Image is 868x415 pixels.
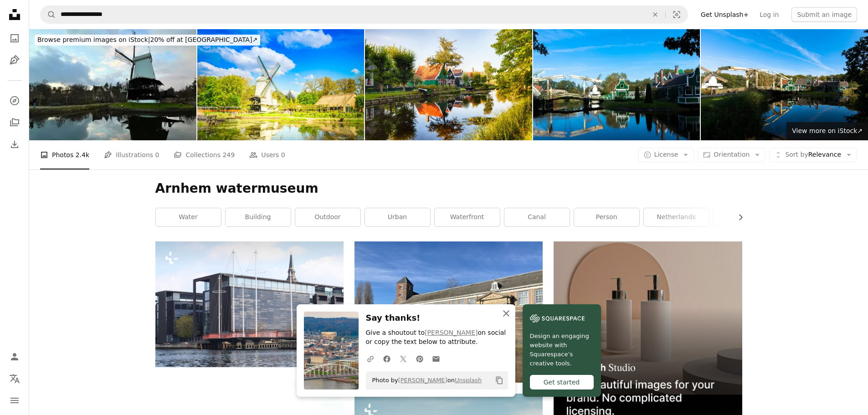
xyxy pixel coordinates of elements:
h3: Say thanks! [366,312,508,325]
img: skyline of old town Arnhem [197,29,365,140]
a: Log in / Sign up [5,348,24,366]
img: Traditional house at the historic village of Zaanse Schans, Netherlands [365,29,532,140]
a: person [574,208,639,226]
a: Explore [5,92,24,110]
button: License [638,148,694,162]
img: Typical dutch scene with buildings on the water canal [701,29,868,140]
a: Share on Facebook [379,349,395,368]
a: Share on Pinterest [411,349,428,368]
a: Get Unsplash+ [695,7,754,22]
span: View more on iStock ↗ [792,127,863,134]
h1: Arnhem watermuseum [155,180,742,197]
button: Clear [645,6,665,23]
button: Language [5,369,24,388]
img: file-1606177908946-d1eed1cbe4f5image [530,312,585,325]
a: Contemporary glass building on the canal bank front wiev [155,300,344,308]
a: housing [714,208,779,226]
a: Share on Twitter [395,349,411,368]
img: Typical dutch scene with buildings on the water canal [533,29,700,140]
a: netherlands [644,208,709,226]
button: scroll list to the right [732,208,742,226]
img: Traditional Dutch windmill reflecting in the water at the Netherlands Open Air Museum in Arnhem [29,29,196,140]
a: Collections [5,113,24,132]
button: Copy to clipboard [492,373,507,388]
a: Log in [754,7,784,22]
span: 0 [281,150,285,160]
a: Home — Unsplash [5,5,24,26]
a: water [156,208,221,226]
span: License [654,151,678,158]
a: Illustrations 0 [104,140,159,169]
a: waterfront [435,208,500,226]
a: Download History [5,135,24,154]
button: Search Unsplash [41,6,56,23]
a: outdoor [295,208,360,226]
img: Contemporary glass building on the canal bank front wiev [155,241,344,367]
a: Collections 249 [174,140,235,169]
form: Find visuals sitewide [40,5,688,24]
img: a building with a bridge over a body of water [354,241,543,383]
a: Browse premium images on iStock|20% off at [GEOGRAPHIC_DATA]↗ [29,29,266,51]
a: [PERSON_NAME] [425,329,478,336]
a: canal [504,208,570,226]
a: Users 0 [249,140,285,169]
p: Give a shoutout to on social or copy the text below to attribute. [366,328,508,347]
div: Get started [530,375,594,389]
span: 249 [222,150,235,160]
a: Design an engaging website with Squarespace’s creative tools.Get started [523,304,601,397]
button: Sort byRelevance [769,148,857,162]
span: Sort by [785,151,808,158]
span: Browse premium images on iStock | [37,36,150,43]
a: View more on iStock↗ [786,122,868,140]
span: 0 [155,150,159,160]
a: building [226,208,291,226]
a: urban [365,208,430,226]
button: Visual search [666,6,688,23]
span: Orientation [714,151,750,158]
span: Design an engaging website with Squarespace’s creative tools. [530,332,594,368]
span: Photo by on [368,373,482,388]
button: Submit an image [791,7,857,22]
button: Orientation [698,148,765,162]
button: Menu [5,391,24,410]
a: Share over email [428,349,444,368]
a: Photos [5,29,24,47]
a: Unsplash [455,377,482,384]
a: Illustrations [5,51,24,69]
span: 20% off at [GEOGRAPHIC_DATA] ↗ [37,36,257,43]
span: Relevance [785,150,841,159]
a: [PERSON_NAME] [398,377,447,384]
